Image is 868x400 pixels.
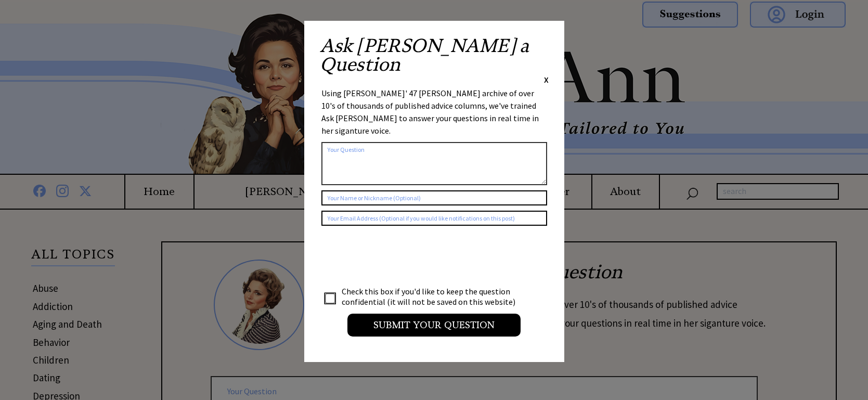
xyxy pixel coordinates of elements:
input: Your Email Address (Optional if you would like notifications on this post) [321,211,547,226]
span: X [544,74,549,85]
input: Submit your Question [347,314,521,337]
h2: Ask [PERSON_NAME] a Question [320,36,549,74]
iframe: reCAPTCHA [321,236,480,277]
input: Your Name or Nickname (Optional) [321,190,547,205]
td: Check this box if you'd like to keep the question confidential (it will not be saved on this webs... [341,286,525,307]
div: Using [PERSON_NAME]' 47 [PERSON_NAME] archive of over 10's of thousands of published advice colum... [321,87,547,137]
